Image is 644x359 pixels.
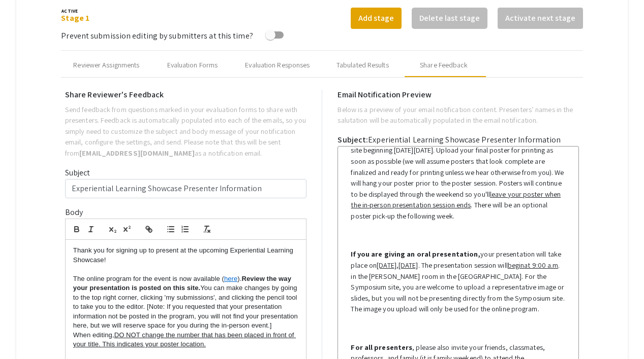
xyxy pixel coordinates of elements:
p: Below is a preview of your email notification content. Presenters’ names in the salutation will b... [338,104,579,126]
div: Tabulated Results [336,60,389,70]
p: Send feedback from questions marked in your evaluation forms to share with presenters. Feedback i... [65,104,307,159]
strong: If you are giving an oral presentation, [351,249,480,259]
button: Add stage [351,8,402,29]
span: your presentation will take place on [351,249,561,270]
span: . The presentation session will [418,260,508,270]
u: leave your poster when the in-person presentation session ends [351,189,561,210]
span: When editing, [73,331,114,339]
div: Evaluation Forms [167,60,218,70]
div: Reviewer Assignments [73,60,139,70]
b: [EMAIL_ADDRESS][DOMAIN_NAME] [79,148,195,158]
label: Body [65,206,83,219]
u: DO NOT change the number that has been placed in front of your title. This indicates your poster ... [73,331,296,348]
span: Subject: [338,134,368,145]
button: Activate next stage [498,8,583,29]
a: here [224,275,237,282]
u: [DATE] [398,260,418,270]
span: You can make changes by going to the top right corner, clicking 'my submissions', and clicking th... [73,284,300,329]
iframe: Chat [8,313,43,351]
u: at 9:00 a.m [524,260,558,270]
span: Prevent submission editing by submitters at this time? [61,30,253,41]
span: . in the [PERSON_NAME] room in the [GEOGRAPHIC_DATA]. For the Symposium site, you are welcome to ... [351,260,564,313]
span: Our team will print the posters that are uploaded to the Symposium site beginning [DATE][DATE]. U... [351,134,564,199]
button: Delete last stage [412,8,487,29]
label: Subject [65,167,90,179]
p: The online program for the event is now available ( ). [73,274,299,331]
u: [DATE], [377,260,398,270]
p: Thank you for signing up to present at the upcoming Experiential Learning Showcase! [73,246,299,265]
strong: For all presenters [351,342,412,352]
h6: Email Notification Preview [338,90,579,99]
a: Stage 1 [61,13,89,23]
h6: Share Reviewer's Feedback [65,90,307,99]
u: begin [508,260,525,270]
div: Share Feedback [420,60,468,70]
input: Subject [65,179,307,198]
div: Evaluation Responses [245,60,310,70]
